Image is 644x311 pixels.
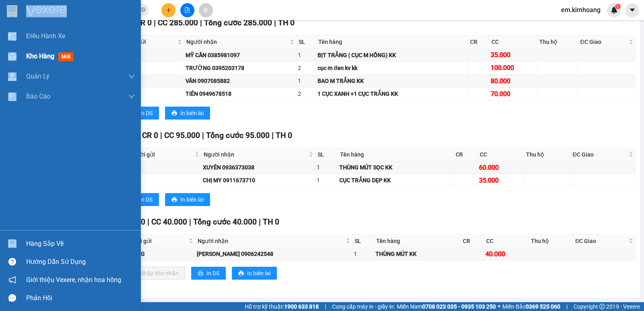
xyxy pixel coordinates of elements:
strong: 0708 023 035 - 0935 103 250 [422,303,496,310]
span: Quản Lý [26,71,50,81]
button: printerIn biên lai [165,107,210,119]
div: HOÀNG [125,249,194,258]
div: cục m đen kv kk [318,64,466,72]
span: notification [8,276,16,284]
span: In DS [140,195,153,204]
span: mới [58,52,73,61]
span: CC 95.000 [164,131,200,140]
span: In biên lai [180,195,204,204]
div: 1 [298,51,315,60]
th: CR [468,35,489,49]
div: NHỚ [128,163,200,172]
span: Báo cáo [26,91,50,101]
div: CHỊ MY 0911673710 [203,176,314,185]
span: | [566,302,568,311]
button: caret-down [625,3,639,17]
button: file-add [180,3,194,17]
span: printer [198,270,203,277]
span: ⚪️ [498,305,500,308]
span: plus [166,7,171,13]
span: close-circle [141,6,146,14]
span: Người gửi [126,237,187,245]
th: CC [489,35,537,49]
div: BAO M TRẮNG KK [318,76,466,85]
div: MỸ CẦN 0385981097 [186,51,295,60]
sup: 1 [615,4,621,9]
button: downloadNhập kho nhận [124,267,185,280]
span: | [200,18,202,27]
div: 60.000 [479,163,523,173]
div: 2 [298,89,315,98]
span: Tổng cước 285.000 [204,18,272,27]
span: | [202,131,204,140]
span: Giới thiệu Vexere, nhận hoa hồng [26,275,121,285]
div: VÂN 0907085882 [186,76,295,85]
span: TH 0 [276,131,292,140]
button: printerIn biên lai [232,267,277,280]
p: NHẬN: [3,27,118,42]
th: SL [297,35,316,49]
span: TH 0 [263,217,279,227]
span: Người gửi [120,37,176,46]
th: SL [316,148,338,161]
div: 80.000 [491,76,535,86]
div: 2 [298,64,315,72]
span: 0936339715 - [3,43,57,51]
strong: 1900 633 818 [284,303,319,310]
span: VP [PERSON_NAME] ([GEOGRAPHIC_DATA]) [3,27,81,42]
th: CR [454,148,478,161]
th: Tên hàng [316,35,468,49]
span: CR 0 [136,18,152,27]
span: down [128,93,135,100]
span: 1 [616,4,619,9]
span: | [325,302,326,311]
span: aim [203,7,208,13]
span: | [274,18,276,27]
img: logo-vxr [7,5,17,17]
span: ĐC Giao [575,237,627,245]
span: VP Cầu Kè - [17,16,63,23]
span: down [128,73,135,80]
div: CỤC TRẮNG DẸP KK [339,176,452,185]
span: In DS [206,269,219,278]
span: caret-down [629,6,636,14]
div: [PERSON_NAME] 0906242548 [197,249,351,258]
span: | [160,131,162,140]
div: 1 [317,163,336,172]
th: Tên hàng [338,148,454,161]
span: In biên lai [180,109,204,117]
span: GIAO: [3,52,19,60]
span: In DS [140,109,153,117]
span: message [8,294,16,302]
span: Người nhận [186,37,288,46]
span: printer [171,110,177,117]
div: 1 [354,249,372,258]
span: Miền Bắc [502,302,560,311]
img: warehouse-icon [8,32,17,41]
span: | [272,131,274,140]
span: TH 0 [278,18,295,27]
img: warehouse-icon [8,52,17,61]
span: ĐC Giao [580,37,627,46]
th: CC [484,235,529,248]
span: Hỗ trợ kỹ thuật: [245,302,319,311]
div: 70.000 [491,89,535,99]
button: plus [161,3,175,17]
span: | [154,18,156,27]
span: file-add [184,7,190,13]
span: em.kimhoang [555,5,607,15]
img: warehouse-icon [8,72,17,81]
img: warehouse-icon [8,239,17,248]
th: CR [461,235,484,248]
div: 100.000 [491,63,535,73]
div: THÙNG MÚT SỌC KK [339,163,452,172]
div: Phản hồi [26,292,135,304]
div: 35.000 [491,50,535,60]
span: CC 285.000 [158,18,198,27]
th: Thu hộ [529,235,574,248]
div: 1 [317,176,336,185]
div: 40.000 [485,249,527,259]
span: close-circle [141,7,146,12]
div: 35.000 [479,175,523,185]
span: Người gửi [129,150,194,159]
